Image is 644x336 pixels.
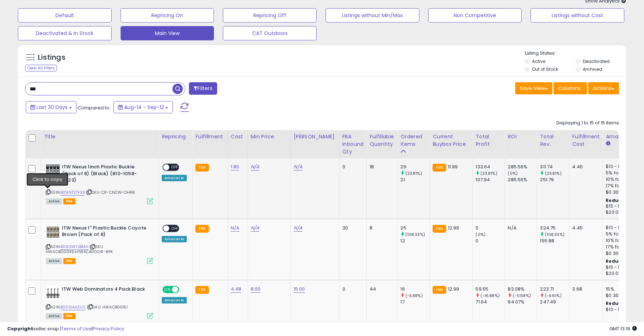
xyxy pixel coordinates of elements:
[162,133,189,140] div: Repricing
[162,297,187,303] div: Amazon AI
[231,133,245,140] div: Cost
[36,104,68,111] span: Last 30 Days
[400,225,429,231] div: 25
[18,26,112,40] button: Deactivated & In Stock
[63,313,75,319] span: FBA
[78,104,111,111] span: Compared to:
[163,286,172,292] span: ON
[169,226,181,232] span: OFF
[558,85,581,92] span: Columns
[195,164,209,172] small: FBA
[572,133,600,148] div: Fulfillment Cost
[448,163,458,170] span: 11.99
[93,325,124,332] a: Privacy Policy
[588,82,619,94] button: Actions
[46,225,153,263] div: ASIN:
[556,120,619,127] div: Displaying 1 to 15 of 15 items
[475,177,504,183] div: 107.94
[231,224,239,232] a: N/A
[545,171,562,176] small: (23.81%)
[475,133,502,148] div: Total Profit
[480,293,500,298] small: (-16.88%)
[61,325,92,332] a: Terms of Use
[400,286,429,292] div: 16
[60,304,86,310] a: B005IAAZUC
[540,225,569,231] div: 324.75
[46,244,113,255] span: | SKU: HWACB00045+HWACB00041-8PK
[251,133,288,140] div: Min Price
[231,163,239,171] a: 1.80
[25,65,57,71] div: Clear All Filters
[195,286,209,294] small: FBA
[178,286,190,292] span: OFF
[195,225,209,233] small: FBA
[400,299,429,305] div: 17
[540,164,569,170] div: 311.74
[532,58,545,64] label: Active
[540,238,569,244] div: 155.88
[433,286,446,294] small: FBA
[428,8,522,23] button: Non Competitive
[169,164,181,171] span: OFF
[545,232,565,237] small: (108.33%)
[60,189,85,196] a: B09NT27FXX
[583,66,602,72] label: Archived
[370,286,392,292] div: 44
[433,164,446,172] small: FBA
[86,189,135,195] span: | SKU: CR-CNCW-OHRB
[7,326,124,332] div: seller snap | |
[448,286,459,292] span: 12.99
[583,58,610,64] label: Deactivated
[400,133,426,148] div: Ordered Items
[508,286,537,292] div: 83.08%
[400,238,429,244] div: 12
[62,164,149,186] b: ITW Nexus 1inch Plastic Buckle (Pack of 8) (Black) (810-1058-6023)
[223,26,317,40] button: CAT Outdoors
[475,225,504,231] div: 0
[294,224,302,232] a: N/A
[7,325,33,332] strong: Copyright
[515,82,552,94] button: Save View
[540,299,569,305] div: 247.49
[405,232,425,237] small: (108.33%)
[189,82,217,95] button: Filters
[251,286,261,293] a: 8.00
[405,171,422,176] small: (23.81%)
[162,175,187,181] div: Amazon AI
[18,8,112,23] button: Default
[475,286,504,292] div: 59.55
[162,236,187,242] div: Amazon AI
[531,8,624,23] button: Listings without Cost
[508,225,531,231] div: N/A
[294,286,305,293] a: 15.00
[572,286,597,292] div: 3.68
[294,163,302,171] a: N/A
[223,8,317,23] button: Repricing Off
[342,164,361,170] div: 0
[46,198,62,204] span: All listings currently available for purchase on Amazon
[195,133,224,140] div: Fulfillment
[294,133,336,140] div: [PERSON_NAME]
[532,66,558,72] label: Out of Stock
[46,286,60,300] img: 41U0GcIHF4S._SL40_.jpg
[63,198,75,204] span: FBA
[405,293,423,298] small: (-5.88%)
[540,177,569,183] div: 251.79
[513,293,531,298] small: (-11.68%)
[400,177,429,183] div: 21
[342,225,361,231] div: 30
[400,164,429,170] div: 26
[540,286,569,292] div: 223.71
[508,171,518,176] small: (0%)
[370,164,392,170] div: 18
[448,224,459,231] span: 12.99
[251,163,259,171] a: N/A
[475,238,504,244] div: 0
[326,8,419,23] button: Listings without Min/Max
[609,325,637,332] span: 2025-10-13 13:19 GMT
[475,299,504,305] div: 71.64
[553,82,587,94] button: Columns
[46,313,62,319] span: All listings currently available for purchase on Amazon
[433,133,469,148] div: Current Buybox Price
[572,225,597,231] div: 4.45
